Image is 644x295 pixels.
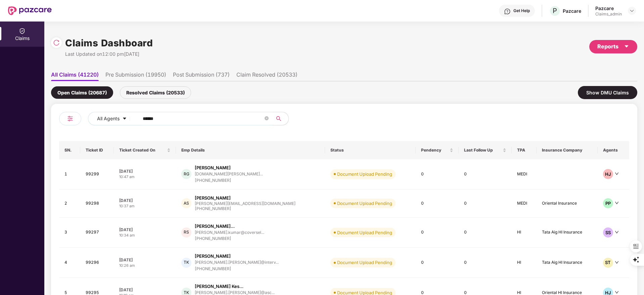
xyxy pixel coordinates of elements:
[421,147,448,153] span: Pendency
[181,198,191,208] div: AS
[97,115,120,122] span: All Agents
[119,233,171,238] div: 10:34 am
[459,141,512,159] th: Last Follow Up
[120,86,191,99] div: Resolved Claims (20533)
[173,71,230,81] li: Post Submission (737)
[65,50,153,58] div: Last Updated on 12:00 pm[DATE]
[598,141,629,159] th: Agents
[80,189,114,218] td: 99298
[459,159,512,189] td: 0
[537,248,597,278] td: Tata Aig HI Insurance
[337,200,392,207] div: Document Upload Pending
[416,248,459,278] td: 0
[80,159,114,189] td: 99299
[195,195,231,201] div: [PERSON_NAME]
[624,44,629,49] span: caret-down
[195,230,264,235] div: [PERSON_NAME].kumar@coversel...
[195,290,275,295] div: [PERSON_NAME].[PERSON_NAME]@asc...
[236,71,297,81] li: Claim Resolved (20533)
[603,198,613,208] div: PP
[195,260,279,264] div: [PERSON_NAME].[PERSON_NAME]@interv...
[119,147,166,153] span: Ticket Created On
[19,28,26,34] img: svg+xml;base64,PHN2ZyBpZD0iQ2xhaW0iIHhtbG5zPSJodHRwOi8vd3d3LnczLm9yZy8yMDAwL3N2ZyIgd2lkdGg9IjIwIi...
[195,177,263,184] div: [PHONE_NUMBER]
[603,227,613,238] div: SS
[615,172,619,176] span: down
[265,116,269,120] span: close-circle
[80,218,114,248] td: 99297
[122,116,127,122] span: caret-down
[325,141,416,159] th: Status
[504,8,511,15] img: svg+xml;base64,PHN2ZyBpZD0iSGVscC0zMngzMiIgeG1sbnM9Imh0dHA6Ly93d3cudzMub3JnLzIwMDAvc3ZnIiB3aWR0aD...
[51,71,99,81] li: All Claims (41220)
[615,201,619,205] span: down
[66,115,74,123] img: svg+xml;base64,PHN2ZyB4bWxucz0iaHR0cDovL3d3dy53My5vcmcvMjAwMC9zdmciIHdpZHRoPSIyNCIgaGVpZ2h0PSIyNC...
[464,147,502,153] span: Last Follow Up
[105,71,166,81] li: Pre Submission (19950)
[53,39,60,46] img: svg+xml;base64,PHN2ZyBpZD0iUmVsb2FkLTMyeDMyIiB4bWxucz0iaHR0cDovL3d3dy53My5vcmcvMjAwMC9zdmciIHdpZH...
[459,189,512,218] td: 0
[416,218,459,248] td: 0
[181,227,191,238] div: RS
[597,42,629,51] div: Reports
[553,7,557,15] span: P
[59,141,80,159] th: SN.
[615,290,619,294] span: down
[603,169,613,179] div: HJ
[272,116,285,121] span: search
[615,230,619,234] span: down
[181,258,191,268] div: TK
[512,248,537,278] td: HI
[537,189,597,218] td: Oriental Insurance
[615,260,619,264] span: down
[119,198,171,203] div: [DATE]
[512,141,537,159] th: TPA
[537,141,597,159] th: Insurance Company
[59,189,80,218] td: 2
[603,258,613,268] div: ST
[195,253,231,259] div: [PERSON_NAME]
[59,159,80,189] td: 1
[272,112,289,125] button: search
[59,248,80,278] td: 4
[195,223,235,229] div: [PERSON_NAME]...
[119,227,171,233] div: [DATE]
[119,203,171,209] div: 10:37 am
[195,283,243,290] div: [PERSON_NAME] Kes...
[181,169,191,179] div: RG
[337,259,392,266] div: Document Upload Pending
[59,218,80,248] td: 3
[195,165,231,171] div: [PERSON_NAME]
[80,141,114,159] th: Ticket ID
[80,248,114,278] td: 99296
[337,229,392,236] div: Document Upload Pending
[416,141,459,159] th: Pendency
[513,8,530,13] div: Get Help
[114,141,176,159] th: Ticket Created On
[595,11,622,17] div: Claims_admin
[119,168,171,174] div: [DATE]
[195,201,295,206] div: [PERSON_NAME][EMAIL_ADDRESS][DOMAIN_NAME]
[195,266,279,272] div: [PHONE_NUMBER]
[416,189,459,218] td: 0
[176,141,325,159] th: Emp Details
[512,159,537,189] td: MEDI
[119,257,171,263] div: [DATE]
[51,86,113,99] div: Open Claims (20687)
[512,189,537,218] td: MEDI
[629,8,635,13] img: svg+xml;base64,PHN2ZyBpZD0iRHJvcGRvd24tMzJ4MzIiIHhtbG5zPSJodHRwOi8vd3d3LnczLm9yZy8yMDAwL3N2ZyIgd2...
[563,8,581,14] div: Pazcare
[119,174,171,180] div: 10:47 am
[195,206,295,212] div: [PHONE_NUMBER]
[88,112,141,125] button: All Agentscaret-down
[195,172,263,176] div: [DOMAIN_NAME][PERSON_NAME]...
[578,86,637,99] div: Show DMU Claims
[512,218,537,248] td: HI
[119,263,171,268] div: 10:26 am
[65,36,153,50] h1: Claims Dashboard
[119,287,171,293] div: [DATE]
[459,248,512,278] td: 0
[8,6,52,15] img: New Pazcare Logo
[337,171,392,177] div: Document Upload Pending
[459,218,512,248] td: 0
